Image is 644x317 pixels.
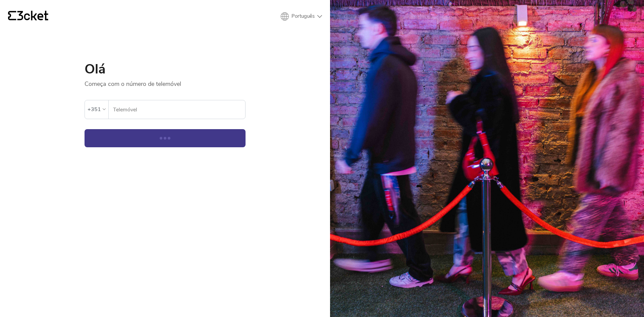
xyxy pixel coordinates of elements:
[85,62,246,76] h1: Olá
[85,76,246,88] p: Começa com o número de telemóvel
[85,129,246,147] button: Continuar
[8,11,48,22] a: {' '}
[109,100,245,119] label: Telemóvel
[88,104,101,114] div: +351
[8,11,16,20] g: {' '}
[113,100,245,119] input: Telemóvel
